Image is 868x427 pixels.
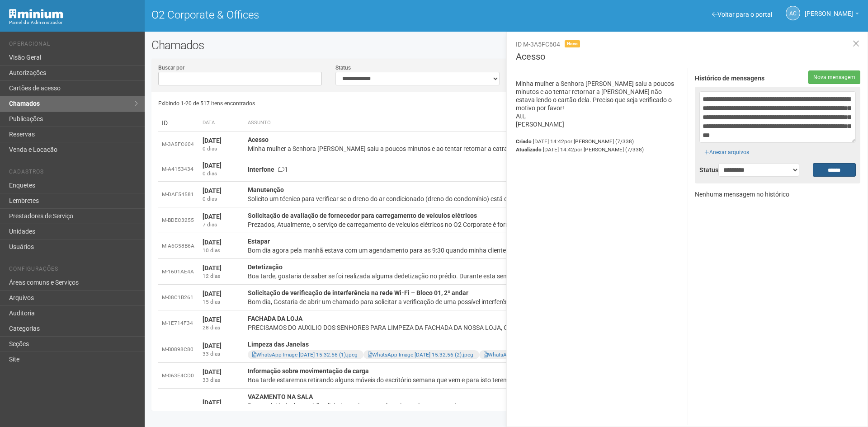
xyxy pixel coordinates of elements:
[695,190,860,198] p: Nenhuma mensagem no histórico
[203,213,222,220] strong: [DATE]
[248,166,274,173] strong: Interfone
[203,187,222,194] strong: [DATE]
[516,80,681,128] p: Minha mulher a Senhora [PERSON_NAME] saiu a poucos minutos e ao tentar retornar a [PERSON_NAME] n...
[203,162,222,169] strong: [DATE]
[248,238,270,245] strong: Estapar
[158,182,199,207] td: M-DAF54581
[808,70,860,84] button: Nova mensagem
[699,143,754,156] div: Anexar arquivos
[203,170,241,178] div: 0 dias
[158,207,199,233] td: M-BDEC3255
[9,266,138,275] li: Configurações
[248,194,698,203] div: Solicito um técnico para verificar se o dreno do ar condicionado (dreno do condomínio) está entup...
[248,341,309,348] strong: Limpeza das Janelas
[786,6,800,20] a: AC
[516,146,542,153] strong: Atualizado
[9,41,138,50] li: Operacional
[203,350,241,358] div: 33 dias
[516,138,532,145] strong: Criado
[248,401,698,410] div: Boa tarde! hoje de manhã solicitei que viessem até aqui na sala por conta de um vazamento. o rapa...
[533,138,634,145] span: [DATE] 14:42
[158,285,199,310] td: M-08C1B261
[248,289,468,296] strong: Solicitação de verificação de interferência na rede Wi-Fi – Bloco 01, 2º andar
[203,290,222,297] strong: [DATE]
[695,75,764,82] strong: Histórico de mensagens
[203,399,222,406] strong: [DATE]
[516,41,560,48] span: ID M-3A5FC604
[699,166,705,174] label: Status
[158,131,199,157] td: M-3A5FC604
[203,221,241,229] div: 7 dias
[248,323,698,332] div: PRECISAMOS DO AUXILIO DOS SENHORES PARA LIMPEZA DA FACHADA DA NOSSA LOJA, ONDE A PRESENCA CONSTAN...
[368,352,473,358] a: WhatsApp Image [DATE] 15.32.56 (2).jpeg
[203,239,222,246] strong: [DATE]
[199,115,244,131] th: Data
[248,263,283,271] strong: Detetização
[248,375,698,385] div: Boa tarde estaremos retirando alguns móveis do escritório semana que vem e para isto teremos a ne...
[158,115,199,131] td: ID
[203,195,241,203] div: 0 dias
[248,272,698,281] div: Boa tarde, gostaria de saber se foi realizada alguma dedetização no prédio. Durante esta semana ...
[335,64,351,72] label: Status
[248,144,698,153] div: Minha mulher a Senhora [PERSON_NAME] saiu a poucos minutos e ao tentar retornar a catraca não est...
[158,97,507,110] div: Exibindo 1-20 de 517 itens encontrados
[248,297,698,306] div: Bom dia, Gostaria de abrir um chamado para solicitar a verificação de uma possível interferência ...
[158,389,199,424] td: M-7DD09D12
[248,220,698,229] div: Prezados, Atualmente, o serviço de carregamento de veículos elétricos no O2 Corporate é fornecido...
[248,212,477,219] strong: Solicitação de avaliação de fornecedor para carregamento de veículos elétricos
[9,9,63,19] img: Minium
[248,246,698,255] div: Bom dia agora pela manhã estava com um agendamento para as 9:30 quando minha cliente estava chega...
[252,352,358,358] a: WhatsApp Image [DATE] 15.32.56 (1).jpeg
[158,336,199,363] td: M-B0898C80
[151,9,500,21] h1: O2 Corporate & Offices
[516,52,861,68] h3: Acesso
[248,186,284,193] strong: Manutenção
[484,352,581,358] a: WhatsApp Image [DATE] 15.32.56.jpeg
[158,310,199,336] td: M-1E714F34
[203,324,241,332] div: 28 dias
[278,166,288,173] span: 1
[712,11,772,18] a: Voltar para o portal
[9,169,138,178] li: Cadastros
[203,137,222,144] strong: [DATE]
[203,247,241,254] div: 10 dias
[9,19,138,27] div: Painel do Administrador
[203,272,241,280] div: 12 dias
[203,342,222,349] strong: [DATE]
[565,40,580,47] span: Novo
[203,368,222,375] strong: [DATE]
[203,145,241,153] div: 0 dias
[203,376,241,384] div: 33 dias
[248,136,269,143] strong: Acesso
[203,298,241,306] div: 15 dias
[564,138,634,145] span: por [PERSON_NAME] (7/338)
[248,315,302,322] strong: FACHADA DA LOJA
[574,146,644,153] span: por [PERSON_NAME] (7/338)
[203,316,222,323] strong: [DATE]
[248,393,313,400] strong: VAZAMENTO NA SALA
[805,1,853,17] span: Ana Carla de Carvalho Silva
[151,38,861,52] h2: Chamados
[244,115,701,131] th: Assunto
[805,11,859,19] a: [PERSON_NAME]
[158,157,199,182] td: M-A4153434
[248,367,369,375] strong: Informação sobre movimentação de carga
[158,363,199,389] td: M-063E4CD0
[158,233,199,259] td: M-A6C58B6A
[158,64,184,72] label: Buscar por
[543,146,644,153] span: [DATE] 14:42
[203,264,222,272] strong: [DATE]
[158,259,199,285] td: M-1601AE4A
